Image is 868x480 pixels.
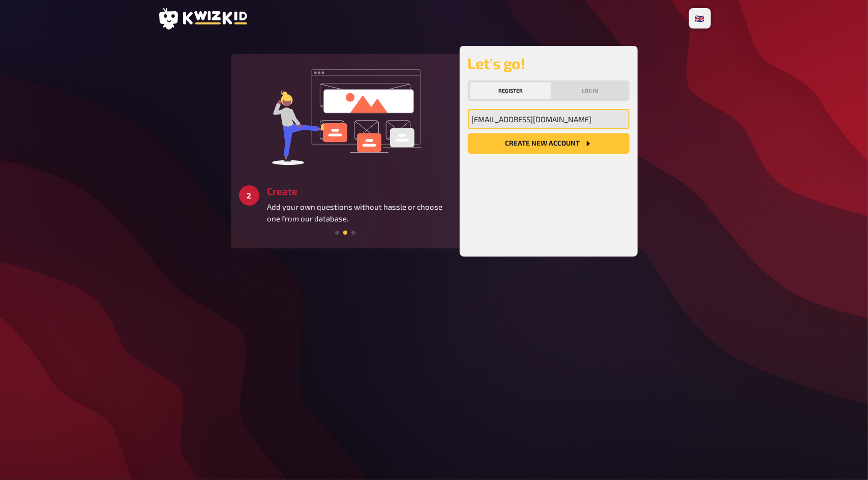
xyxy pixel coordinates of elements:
[468,133,630,154] button: Create new account
[269,62,422,169] img: create
[267,185,452,197] h3: Create
[691,10,709,26] li: 🇬🇧
[239,185,259,206] div: 2
[470,82,552,99] button: Register
[267,201,452,224] p: Add your own questions without hassle or choose one from our database.
[553,82,627,99] button: Log in
[468,109,630,129] input: My email address
[468,54,630,72] h2: Let's go!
